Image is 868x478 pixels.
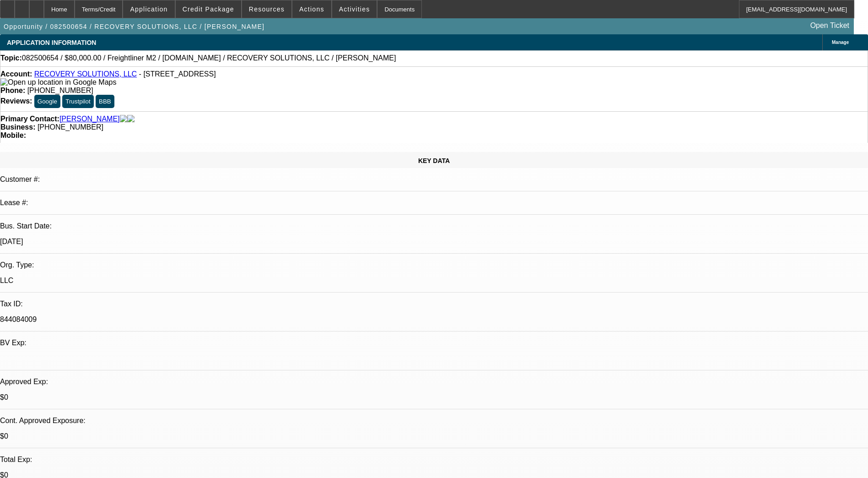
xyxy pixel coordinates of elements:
a: RECOVERY SOLUTIONS, LLC [34,70,137,78]
strong: Phone: [0,87,25,94]
strong: Primary Contact: [0,115,59,123]
button: Google [34,95,60,108]
span: Opportunity / 082500654 / RECOVERY SOLUTIONS, LLC / [PERSON_NAME] [4,23,264,30]
button: Credit Package [176,0,241,18]
strong: Business: [0,123,35,131]
button: BBB [96,95,114,108]
strong: Mobile: [0,131,26,139]
button: Application [123,0,174,18]
img: Open up location in Google Maps [0,78,116,87]
strong: Account: [0,70,32,78]
span: Resources [249,5,285,13]
strong: Reviews: [0,97,32,105]
img: linkedin-icon.png [127,115,135,123]
a: [PERSON_NAME] [59,115,120,123]
span: Activities [339,5,370,13]
button: Activities [332,0,377,18]
span: [PHONE_NUMBER] [27,87,93,94]
span: 082500654 / $80,000.00 / Freightliner M2 / [DOMAIN_NAME] / RECOVERY SOLUTIONS, LLC / [PERSON_NAME] [22,54,396,62]
img: facebook-icon.png [120,115,127,123]
a: Open Ticket [807,18,853,33]
button: Actions [292,0,331,18]
span: KEY DATA [418,157,450,164]
span: Credit Package [183,5,234,13]
button: Trustpilot [62,95,93,108]
span: APPLICATION INFORMATION [7,39,96,46]
a: View Google Maps [0,78,116,86]
span: Application [130,5,167,13]
strong: Topic: [0,54,22,62]
span: [PHONE_NUMBER] [38,123,103,131]
span: Actions [299,5,324,13]
span: - [STREET_ADDRESS] [139,70,216,78]
span: Manage [832,40,849,45]
button: Resources [242,0,291,18]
